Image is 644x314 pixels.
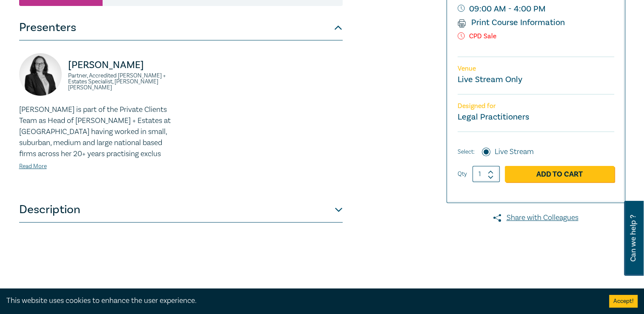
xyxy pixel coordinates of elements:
[458,32,614,40] p: CPD Sale
[472,166,500,182] input: 1
[19,163,47,170] a: Read More
[458,74,522,85] a: Live Stream Only
[6,295,596,306] div: This website uses cookies to enhance the user experience.
[458,17,565,28] a: Print Course Information
[505,166,614,182] a: Add to Cart
[19,53,62,96] img: https://s3.ap-southeast-2.amazonaws.com/leo-cussen-store-production-content/Contacts/Naomi%20Guye...
[458,102,614,110] p: Designed for
[68,58,176,72] p: [PERSON_NAME]
[629,206,637,271] span: Can we help ?
[458,111,529,123] small: Legal Practitioners
[19,197,343,223] button: Description
[458,147,475,157] span: Select:
[458,169,467,179] label: Qty
[19,15,343,40] button: Presenters
[495,146,534,157] label: Live Stream
[458,65,614,73] p: Venue
[68,73,176,91] small: Partner, Accredited [PERSON_NAME] + Estates Specialist, [PERSON_NAME] [PERSON_NAME]
[609,295,638,308] button: Accept cookies
[19,104,176,160] p: [PERSON_NAME] is part of the Private Clients Team as Head of [PERSON_NAME] + Estates at [GEOGRAPH...
[447,212,625,223] a: Share with Colleagues
[458,2,614,16] small: 09:00 AM - 4:00 PM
